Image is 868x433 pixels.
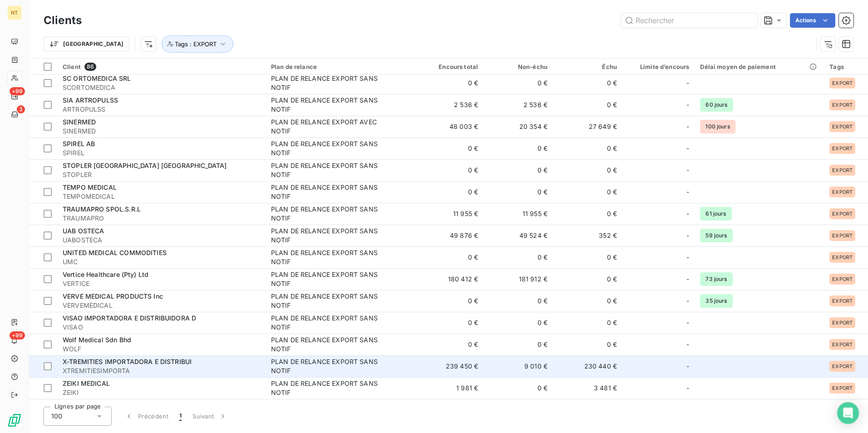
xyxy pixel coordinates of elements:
[271,335,385,354] div: PLAN DE RELANCE EXPORT SANS NOTIF
[553,334,622,355] td: 0 €
[483,355,553,377] td: 9 010 €
[553,355,622,377] td: 230 440 €
[271,183,385,201] div: PLAN DE RELANCE EXPORT SANS NOTIF
[553,203,622,225] td: 0 €
[483,268,553,290] td: 181 912 €
[63,140,95,148] span: SPIREL AB
[63,105,260,114] span: ARTROPULSS
[63,236,260,245] span: UABOSTECA
[483,181,553,203] td: 0 €
[700,120,735,133] span: 100 jours
[63,279,260,288] span: VERTICE
[414,377,483,399] td: 1 981 €
[271,292,385,310] div: PLAN DE RELANCE EXPORT SANS NOTIF
[63,205,141,213] span: TRAUMAPRO SPOL.S.R.L
[187,407,233,426] button: Suivant
[414,94,483,116] td: 2 536 €
[175,40,217,48] span: Tags : EXPORT
[700,229,732,242] span: 59 jours
[7,107,21,122] a: 3
[63,336,131,344] span: Wolf Medical Sdn Bhd
[44,37,129,51] button: [GEOGRAPHIC_DATA]
[686,296,689,305] span: -
[63,314,196,322] span: VISAO IMPORTADORA E DISTRIBUIDORA D
[832,124,853,129] span: EXPORT
[63,74,131,82] span: SC ORTOMEDICA SRL
[44,12,82,29] h3: Clients
[414,72,483,94] td: 0 €
[686,100,689,109] span: -
[832,80,853,86] span: EXPORT
[414,355,483,377] td: 239 450 €
[829,63,863,70] div: Tags
[271,139,385,157] div: PLAN DE RELANCE EXPORT SANS NOTIF
[414,159,483,181] td: 0 €
[686,187,689,197] span: -
[686,275,689,284] span: -
[553,290,622,312] td: 0 €
[414,312,483,334] td: 0 €
[553,312,622,334] td: 0 €
[419,63,478,70] div: Encours total
[621,13,757,28] input: Rechercher
[414,225,483,246] td: 49 876 €
[483,334,553,355] td: 0 €
[63,257,260,266] span: UMC
[63,162,227,169] span: STOPLER [GEOGRAPHIC_DATA] [GEOGRAPHIC_DATA]
[63,96,118,104] span: SIA ARTROPULSS
[271,205,385,223] div: PLAN DE RELANCE EXPORT SANS NOTIF
[832,189,853,195] span: EXPORT
[10,87,25,95] span: +99
[700,207,731,221] span: 61 jours
[686,318,689,327] span: -
[63,83,260,92] span: SCORTOMEDICA
[63,323,260,332] span: VISAO
[414,203,483,225] td: 11 955 €
[832,146,853,151] span: EXPORT
[179,412,182,421] span: 1
[63,192,260,201] span: TEMPOMEDICAL
[686,166,689,175] span: -
[832,320,853,325] span: EXPORT
[63,301,260,310] span: VERVEMEDICAL
[63,292,163,300] span: VERVE MEDICAL PRODUCTS Inc
[832,342,853,347] span: EXPORT
[174,407,187,426] button: 1
[271,226,385,245] div: PLAN DE RELANCE EXPORT SANS NOTIF
[63,170,260,179] span: STOPLER
[553,246,622,268] td: 0 €
[63,344,260,354] span: WOLF
[17,105,25,113] span: 3
[63,183,117,191] span: TEMPO MEDICAL
[271,379,385,397] div: PLAN DE RELANCE EXPORT SANS NOTIF
[483,246,553,268] td: 0 €
[832,167,853,173] span: EXPORT
[553,268,622,290] td: 0 €
[553,116,622,138] td: 27 649 €
[63,118,96,126] span: SINERMED
[686,362,689,371] span: -
[63,63,81,70] span: Client
[63,249,167,256] span: UNITED MEDICAL COMMODITIES
[63,358,192,365] span: X-TREMITIES IMPORTADORA E DISTRIBUI
[7,413,22,428] img: Logo LeanPay
[832,233,853,238] span: EXPORT
[119,407,174,426] button: Précédent
[700,272,732,286] span: 73 jours
[483,72,553,94] td: 0 €
[271,74,385,92] div: PLAN DE RELANCE EXPORT SANS NOTIF
[628,63,689,70] div: Limite d’encours
[832,298,853,304] span: EXPORT
[553,377,622,399] td: 3 481 €
[483,116,553,138] td: 20 354 €
[700,63,819,70] div: Délai moyen de paiement
[10,331,25,340] span: +99
[686,384,689,393] span: -
[686,209,689,218] span: -
[686,231,689,240] span: -
[63,379,110,387] span: ZEIKI MEDICAL
[271,270,385,288] div: PLAN DE RELANCE EXPORT SANS NOTIF
[271,118,385,136] div: PLAN DE RELANCE EXPORT AVEC NOTIF
[483,377,553,399] td: 0 €
[271,96,385,114] div: PLAN DE RELANCE EXPORT SANS NOTIF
